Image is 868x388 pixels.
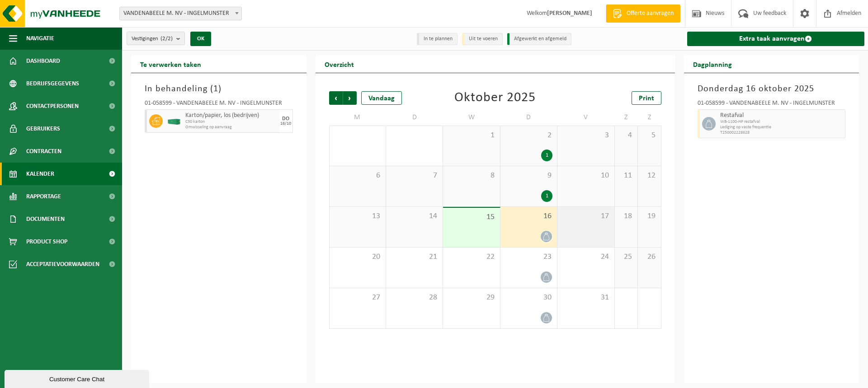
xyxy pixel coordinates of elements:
[160,36,173,42] count: (2/2)
[316,55,363,73] h2: Overzicht
[632,91,661,105] a: Print
[619,171,633,181] span: 11
[638,109,661,126] td: Z
[26,50,60,72] span: Dashboard
[329,109,386,126] td: M
[26,72,79,95] span: Bedrijfsgegevens
[145,82,293,96] h3: In behandeling ( )
[720,130,843,136] span: T250002228628
[5,368,151,388] iframe: chat widget
[505,211,552,221] span: 16
[562,211,609,221] span: 17
[720,112,843,119] span: Restafval
[507,33,571,45] li: Afgewerkt en afgemeld
[541,190,552,202] div: 1
[391,293,438,303] span: 28
[606,5,680,23] a: Offerte aanvragen
[185,112,277,119] span: Karton/papier, los (bedrijven)
[386,109,443,126] td: D
[132,32,173,46] span: Vestigingen
[547,10,592,17] strong: [PERSON_NAME]
[639,95,654,102] span: Print
[454,91,536,105] div: Oktober 2025
[619,252,633,262] span: 25
[448,212,495,222] span: 15
[334,171,381,181] span: 6
[26,117,60,140] span: Gebruikers
[557,109,614,126] td: V
[26,163,54,185] span: Kalender
[698,100,846,109] div: 01-058599 - VANDENABEELE M. NV - INGELMUNSTER
[541,150,552,161] div: 1
[391,211,438,221] span: 14
[698,82,846,96] h3: Donderdag 16 oktober 2025
[562,252,609,262] span: 24
[391,252,438,262] span: 21
[615,109,638,126] td: Z
[448,131,495,140] span: 1
[642,252,656,262] span: 26
[131,55,210,73] h2: Te verwerken taken
[720,119,843,125] span: WB-1100-HP restafval
[624,9,676,18] span: Offerte aanvragen
[500,109,557,126] td: D
[145,100,293,109] div: 01-058599 - VANDENABEELE M. NV - INGELMUNSTER
[361,91,402,105] div: Vandaag
[329,91,343,105] span: Vorige
[343,91,357,105] span: Volgende
[282,116,289,122] div: DO
[190,32,211,46] button: OK
[26,27,54,50] span: Navigatie
[505,293,552,303] span: 30
[417,33,458,45] li: In te plannen
[334,293,381,303] span: 27
[505,171,552,181] span: 9
[619,211,633,221] span: 18
[562,293,609,303] span: 31
[26,230,67,253] span: Product Shop
[26,208,65,230] span: Documenten
[391,171,438,181] span: 7
[26,185,61,208] span: Rapportage
[334,252,381,262] span: 20
[119,7,242,20] span: VANDENABEELE M. NV - INGELMUNSTER
[642,211,656,221] span: 19
[684,55,741,73] h2: Dagplanning
[26,253,99,276] span: Acceptatievoorwaarden
[642,131,656,140] span: 5
[505,252,552,262] span: 23
[562,131,609,140] span: 3
[26,95,79,117] span: Contactpersonen
[619,131,633,140] span: 4
[448,171,495,181] span: 8
[185,119,277,125] span: C30 karton
[280,122,291,126] div: 16/10
[127,32,185,45] button: Vestigingen(2/2)
[167,118,181,125] img: HK-XC-30-GN-00
[120,7,241,20] span: VANDENABEELE M. NV - INGELMUNSTER
[443,109,500,126] td: W
[462,33,503,45] li: Uit te voeren
[26,140,61,163] span: Contracten
[185,125,277,130] span: Omwisseling op aanvraag
[642,171,656,181] span: 12
[562,171,609,181] span: 10
[213,84,218,93] span: 1
[448,252,495,262] span: 22
[720,125,843,130] span: Lediging op vaste frequentie
[334,211,381,221] span: 13
[505,131,552,140] span: 2
[448,293,495,303] span: 29
[687,32,865,46] a: Extra taak aanvragen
